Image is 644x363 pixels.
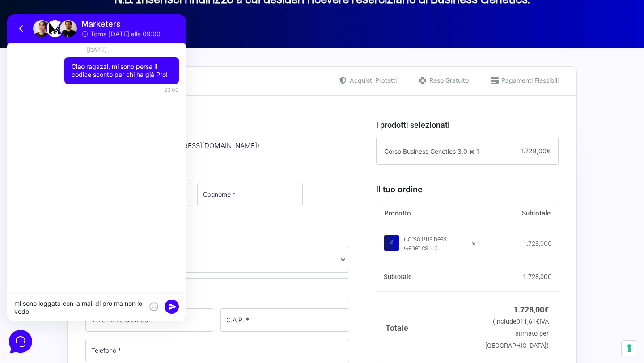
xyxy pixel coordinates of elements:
h3: Informazioni Cliente [85,120,349,132]
th: Prodotto [376,202,481,225]
span: Provincia [85,247,349,273]
span: Pagamenti Flessibili [499,76,559,85]
span: € [547,240,551,247]
span: 311,61 [517,318,539,325]
th: Subtotale [376,263,481,292]
h3: Il tuo ordine [376,183,559,195]
input: Cognome * [197,183,303,206]
h3: Fatturazione e spedizione [85,163,349,175]
span: 1 [476,148,479,155]
strong: × 1 [472,240,481,249]
button: Le tue preferenze relative al consenso per le tecnologie di tracciamento [622,341,637,356]
bdi: 1.728,00 [523,273,551,280]
div: Corso Business Genetics 3.0 [404,235,466,253]
img: Corso Business Genetics 3.0 [384,235,399,251]
span: 1.728,00 [521,147,551,155]
input: C.A.P. * [220,308,349,332]
input: Città * [85,278,349,301]
iframe: Customerly Messenger [7,14,186,321]
p: Ciao ragazzi, mi sono persa il codice sconto per chi ha già Pro! [64,48,165,64]
img: dark [20,22,38,40]
span: € [547,273,551,280]
p: 23:00 [157,72,172,80]
span: Avanti [87,98,106,106]
button: Avanti [27,93,177,111]
bdi: 1.728,00 [523,240,551,247]
span: € [536,318,539,325]
span: Corso Business Genetics 3.0 [384,148,467,155]
span: € [547,147,551,155]
input: Telefono * [85,339,349,362]
span: [DATE] [69,29,110,43]
small: (include IVA stimato per [GEOGRAPHIC_DATA]) [485,318,549,350]
span: Come valuti la tua esperienza con l'assistenza di Marketers? [45,20,184,41]
h3: I prodotti selezionati [376,119,559,131]
th: Subtotale [481,202,559,225]
div: [PERSON_NAME] ( [EMAIL_ADDRESS][DOMAIN_NAME] ) [82,139,352,153]
iframe: Customerly Messenger Launcher [7,328,34,355]
p: Torna domani alle 09:00 [83,15,153,24]
span: Reso Gratuito [427,76,469,85]
bdi: 1.728,00 [513,305,549,314]
span: € [544,305,549,314]
span: Acquisti Protetti [347,76,397,85]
